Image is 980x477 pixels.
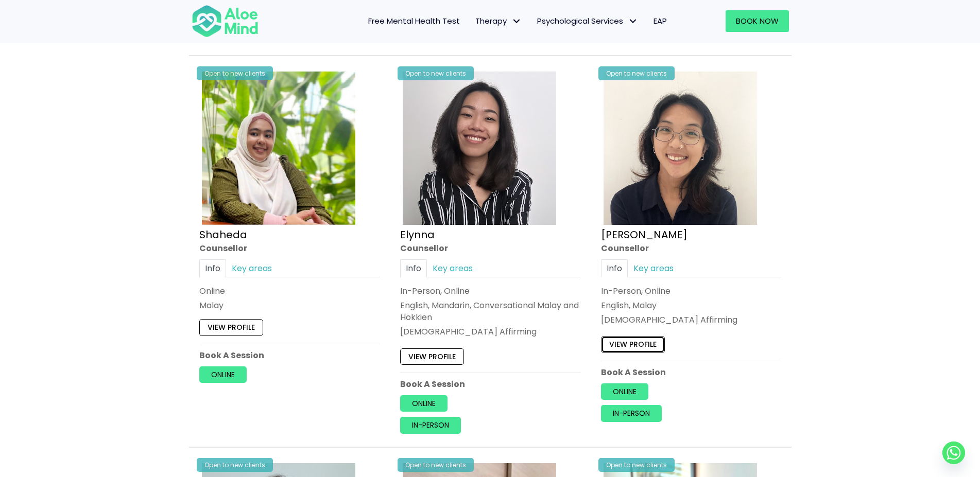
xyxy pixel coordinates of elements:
[202,72,355,225] img: Shaheda Counsellor
[199,320,263,336] a: View profile
[427,259,478,277] a: Key areas
[400,242,580,254] div: Counsellor
[726,10,789,32] a: Book Now
[400,299,580,323] p: English, Mandarin, Conversational Malay and Hokkien
[400,259,427,277] a: Info
[360,10,468,32] a: Free Mental Health Test
[197,458,273,472] div: Open to new clients
[604,72,757,225] img: Emelyne Counsellor
[199,349,380,361] p: Book A Session
[400,417,461,434] a: In-person
[199,366,247,383] a: Online
[537,15,638,26] span: Psychological Services
[601,337,665,353] a: View profile
[598,458,675,472] div: Open to new clients
[398,458,474,472] div: Open to new clients
[529,10,646,32] a: Psychological ServicesPsychological Services: submenu
[646,10,675,32] a: EAP
[601,259,628,277] a: Info
[601,366,781,378] p: Book A Session
[601,242,781,254] div: Counsellor
[368,15,460,26] span: Free Mental Health Test
[601,405,662,422] a: In-person
[468,10,529,32] a: TherapyTherapy: submenu
[272,10,675,32] nav: Menu
[601,227,687,242] a: [PERSON_NAME]
[199,285,380,297] div: Online
[403,72,556,225] img: Elynna Counsellor
[626,14,641,29] span: Psychological Services: submenu
[601,299,781,311] p: English, Malay
[226,259,278,277] a: Key areas
[400,378,580,390] p: Book A Session
[475,15,522,26] span: Therapy
[628,259,679,277] a: Key areas
[400,348,464,365] a: View profile
[400,326,580,338] div: [DEMOGRAPHIC_DATA] Affirming
[598,66,675,80] div: Open to new clients
[601,285,781,297] div: In-Person, Online
[197,66,273,80] div: Open to new clients
[400,395,448,412] a: Online
[199,227,247,242] a: Shaheda
[398,66,474,80] div: Open to new clients
[192,4,259,38] img: Aloe mind Logo
[199,242,380,254] div: Counsellor
[400,227,435,242] a: Elynna
[601,314,781,326] div: [DEMOGRAPHIC_DATA] Affirming
[736,15,779,26] span: Book Now
[509,14,524,29] span: Therapy: submenu
[942,441,965,464] a: Whatsapp
[400,285,580,297] div: In-Person, Online
[199,259,226,277] a: Info
[601,383,648,400] a: Online
[199,299,380,311] p: Malay
[654,15,667,26] span: EAP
